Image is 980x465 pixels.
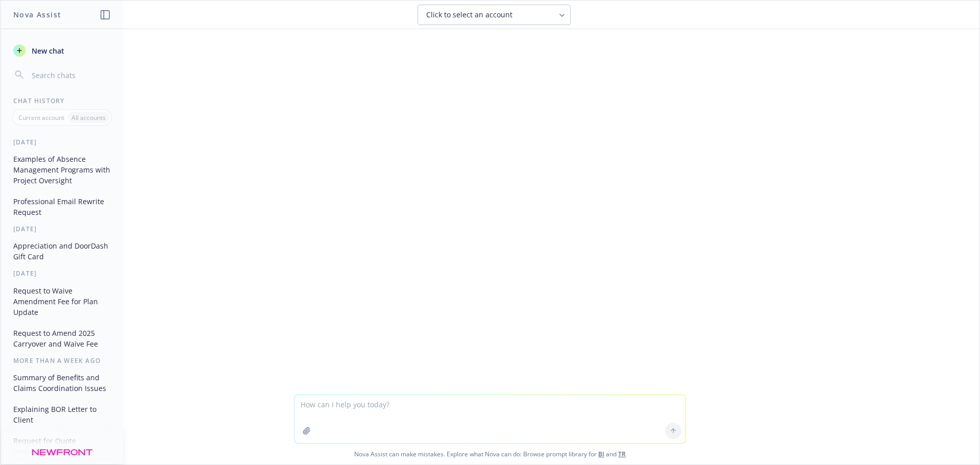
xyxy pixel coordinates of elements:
[30,68,111,82] input: Search chats
[9,282,115,321] button: Request to Waive Amendment Fee for Plan Update
[9,325,115,352] button: Request to Amend 2025 Carryover and Waive Fee
[1,356,123,365] div: More than a week ago
[418,5,571,25] button: Click to select an account
[9,41,115,60] button: New chat
[9,151,115,189] button: Examples of Absence Management Programs with Project Oversight
[5,444,975,464] span: Nova Assist can make mistakes. Explore what Nova can do: Browse prompt library for and
[9,369,115,397] button: Summary of Benefits and Claims Coordination Issues
[618,450,626,458] a: TR
[9,432,115,460] button: Request for Quote Preparation for 2026
[1,269,123,278] div: [DATE]
[9,193,115,221] button: Professional Email Rewrite Request
[1,138,123,146] div: [DATE]
[1,225,123,233] div: [DATE]
[30,45,64,56] span: New chat
[426,10,512,20] span: Click to select an account
[1,96,123,105] div: Chat History
[13,9,61,20] h1: Nova Assist
[18,113,64,122] p: Current account
[71,113,106,122] p: All accounts
[9,237,115,265] button: Appreciation and DoorDash Gift Card
[598,450,604,458] a: BI
[9,401,115,428] button: Explaining BOR Letter to Client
